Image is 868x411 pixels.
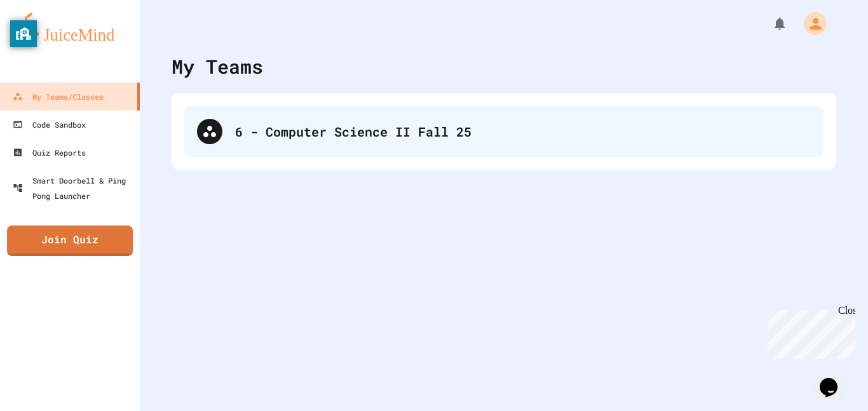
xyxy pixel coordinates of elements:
[10,20,37,47] button: privacy banner
[184,106,824,157] div: 6 - Computer Science II Fall 25
[7,226,133,256] a: Join Quiz
[172,52,263,81] div: My Teams
[790,9,830,38] div: My Account
[13,173,135,203] div: Smart Doorbell & Ping Pong Launcher
[13,145,86,160] div: Quiz Reports
[13,117,86,132] div: Code Sandbox
[749,13,790,34] div: My Notifications
[5,5,88,81] div: Chat with us now!Close
[235,122,811,141] div: 6 - Computer Science II Fall 25
[13,13,127,46] img: logo-orange.svg
[763,305,855,359] iframe: chat widget
[815,360,855,398] iframe: chat widget
[13,89,104,104] div: My Teams/Classes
